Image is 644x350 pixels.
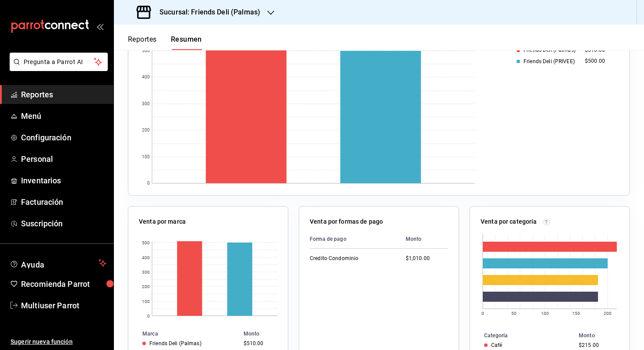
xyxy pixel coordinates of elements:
[21,153,106,165] span: Personal
[142,284,150,289] text: 200
[128,35,202,50] div: navigation tabs
[142,128,150,133] text: 200
[11,337,106,346] span: Sugerir nueva función
[511,311,517,316] text: 50
[21,278,106,290] span: Recomienda Parrot
[517,47,578,53] div: Friends Deli (Palmas)
[310,217,383,226] p: Venta por formas de pago
[149,340,202,346] div: Friends Deli (Palmas)
[142,240,150,245] text: 500
[6,64,108,73] a: Pregunta a Parrot AI
[142,155,150,160] text: 100
[581,56,619,67] td: $500.00
[152,7,260,18] h3: Sucursal: Friends Deli (Palmas)
[142,102,150,107] text: 300
[21,300,106,311] span: Multiuser Parrot
[21,89,106,100] span: Reportes
[406,255,448,262] div: $1,010.00
[21,175,106,186] span: Inventarios
[491,342,502,348] div: Café
[147,181,150,186] text: 0
[21,218,106,229] span: Suscripción
[24,57,94,67] span: Pregunta a Parrot AI
[581,45,619,56] td: $510.00
[21,258,95,268] span: Ayuda
[399,230,448,249] th: Monto
[147,314,150,318] text: 0
[139,217,186,226] p: Venta por marca
[481,311,484,316] text: 0
[517,58,578,64] div: Friends Deli (PRIVEE)
[310,255,392,262] div: Credito Condominio
[96,23,103,30] button: open_drawer_menu
[240,329,288,339] th: Monto
[604,311,612,316] text: 200
[244,340,274,346] div: $510.00
[541,311,549,316] text: 100
[481,217,537,226] p: Venta por categoría
[575,331,630,340] th: Monto
[142,75,150,80] text: 400
[470,331,575,340] th: Categoría
[21,196,106,208] span: Facturación
[10,53,108,71] button: Pregunta a Parrot AI
[142,255,150,260] text: 400
[310,230,399,249] th: Forma de pago
[142,49,150,54] text: 500
[21,110,106,122] span: Menú
[128,329,240,339] th: Marca
[21,132,106,143] span: Configuración
[579,342,616,348] div: $215.00
[171,35,202,50] button: Resumen
[142,299,150,304] text: 100
[572,311,580,316] text: 150
[128,35,157,50] button: Reportes
[142,270,150,275] text: 300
